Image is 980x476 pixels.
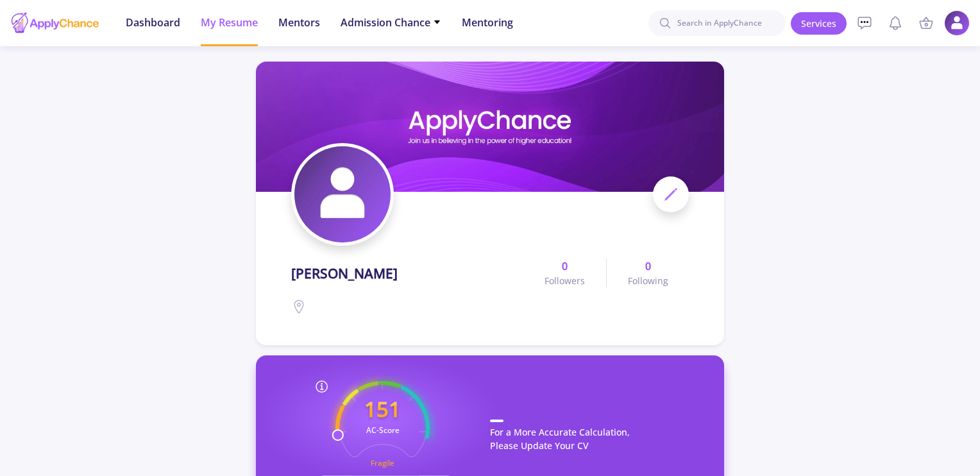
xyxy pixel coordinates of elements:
[364,395,401,423] text: 151
[278,15,320,30] span: Mentors
[462,15,513,30] span: Mentoring
[341,15,441,30] span: Admission Chance
[366,425,400,436] text: AC-Score
[126,15,180,30] span: Dashboard
[648,10,786,36] input: Search in ApplyChance
[628,274,668,287] span: Following
[490,420,698,465] p: For a More Accurate Calculation, Please Update Your CV
[545,274,585,287] span: Followers
[291,264,398,284] span: [PERSON_NAME]
[201,15,258,30] span: My Resume
[791,12,847,35] a: Services
[562,259,568,274] b: 0
[645,259,651,274] b: 0
[371,459,394,468] text: Fragile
